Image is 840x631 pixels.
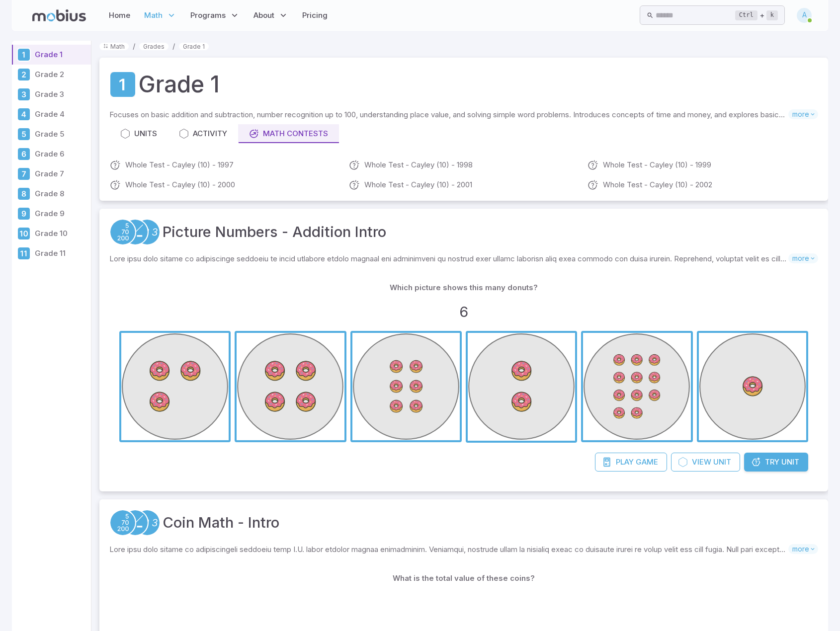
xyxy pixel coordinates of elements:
p: Focuses on basic addition and subtraction, number recognition up to 100, understanding place valu... [109,109,788,120]
div: Grade 1 [17,48,31,62]
a: Grade 3 [12,84,91,104]
a: Coin Math - Intro [163,512,279,534]
p: Grade 1 [35,49,87,60]
span: Unit [781,457,799,468]
p: Grade 7 [35,168,87,179]
span: Programs [190,10,226,21]
li: / [172,41,175,52]
div: Grade 5 [17,127,31,141]
p: Grade 3 [35,89,87,100]
a: Home [106,4,133,27]
div: Grade 3 [17,87,31,101]
h3: 6 [459,301,468,323]
a: Whole Test - Cayley (10) - 1997 [109,159,340,171]
a: Pricing [299,4,331,27]
a: Place Value [109,219,136,245]
a: Numeracy [134,219,161,245]
span: Math [144,10,163,21]
li: / [133,41,135,52]
a: Grade 11 [12,243,91,263]
a: ViewUnit [671,453,740,472]
a: Math [99,43,129,50]
div: Grade 9 [17,207,31,221]
a: Picture Numbers - Addition Intro [163,221,386,243]
a: Grade 8 [12,184,91,204]
a: Grade 9 [12,204,91,224]
p: Grade 5 [35,129,87,140]
kbd: Ctrl [735,10,757,20]
div: + [735,9,778,21]
a: Grade 1 [179,43,209,50]
span: Game [636,457,658,468]
p: What is the total value of these coins? [393,573,535,584]
div: Grade 8 [17,187,31,201]
a: Grade 1 [109,71,136,98]
p: Which picture shows this many donuts? [390,282,538,293]
p: Grade 4 [35,109,87,120]
p: Grade 11 [35,248,87,259]
p: Lore ipsu dolo sitame co adipiscingeli seddoeiu temp I.U. labor etdolor magnaa enimadminim. Venia... [109,544,788,555]
a: Grade 5 [12,124,91,144]
a: Grade 4 [12,104,91,124]
a: Numeracy [134,509,161,536]
a: Grade 10 [12,224,91,243]
nav: breadcrumb [99,41,828,52]
p: Grade 6 [35,149,87,159]
div: Math Contests [249,128,328,139]
kbd: k [766,10,778,20]
div: Grade 6 [17,147,31,161]
h1: Grade 1 [138,68,220,101]
div: A [797,8,812,23]
a: Grades [139,43,168,50]
a: Grade 7 [12,164,91,184]
a: PlayGame [595,453,667,472]
div: Grade 4 [17,107,31,121]
a: Whole Test - Cayley (10) - 2002 [587,179,818,191]
div: Grade 2 [17,68,31,81]
p: Grade 8 [35,188,87,199]
p: Grade 2 [35,69,87,80]
span: Unit [713,457,731,468]
a: Grade 2 [12,65,91,84]
div: Grade 10 [17,227,31,240]
p: Grade 9 [35,208,87,219]
div: Units [120,128,157,139]
span: About [253,10,274,21]
a: TryUnit [744,453,808,472]
a: Place Value [109,509,136,536]
a: Grade 1 [12,45,91,65]
a: Whole Test - Cayley (10) - 1999 [587,159,818,171]
span: Play [616,457,634,468]
a: Addition and Subtraction [122,219,149,245]
span: Try [765,457,779,468]
div: Grade 11 [17,246,31,260]
a: Addition and Subtraction [122,509,149,536]
a: Grade 6 [12,144,91,164]
a: Whole Test - Cayley (10) - 1998 [348,159,580,171]
a: Whole Test - Cayley (10) - 2001 [348,179,580,191]
span: View [692,457,711,468]
p: Lore ipsu dolo sitame co adipiscinge seddoeiu te incid utlabore etdolo magnaal eni adminimveni qu... [109,253,788,264]
div: Activity [179,128,227,139]
div: Grade 7 [17,167,31,181]
p: Grade 10 [35,228,87,239]
a: Whole Test - Cayley (10) - 2000 [109,179,340,191]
